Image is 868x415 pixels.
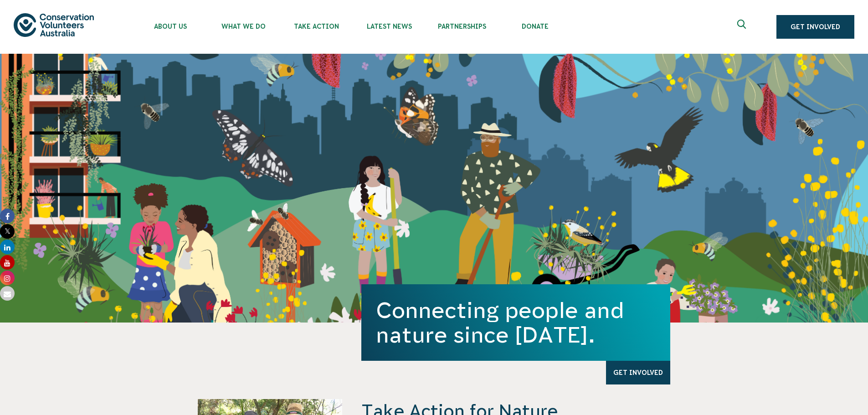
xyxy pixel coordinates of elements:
[732,16,754,38] button: Expand search box Close search box
[376,298,656,347] h1: Connecting people and nature since [DATE].
[776,15,854,39] a: Get Involved
[353,23,426,30] span: Latest News
[426,23,498,30] span: Partnerships
[498,23,571,30] span: Donate
[606,361,670,384] a: Get Involved
[14,13,94,36] img: logo.svg
[280,23,353,30] span: Take Action
[737,20,749,34] span: Expand search box
[207,23,280,30] span: What We Do
[134,23,207,30] span: About Us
